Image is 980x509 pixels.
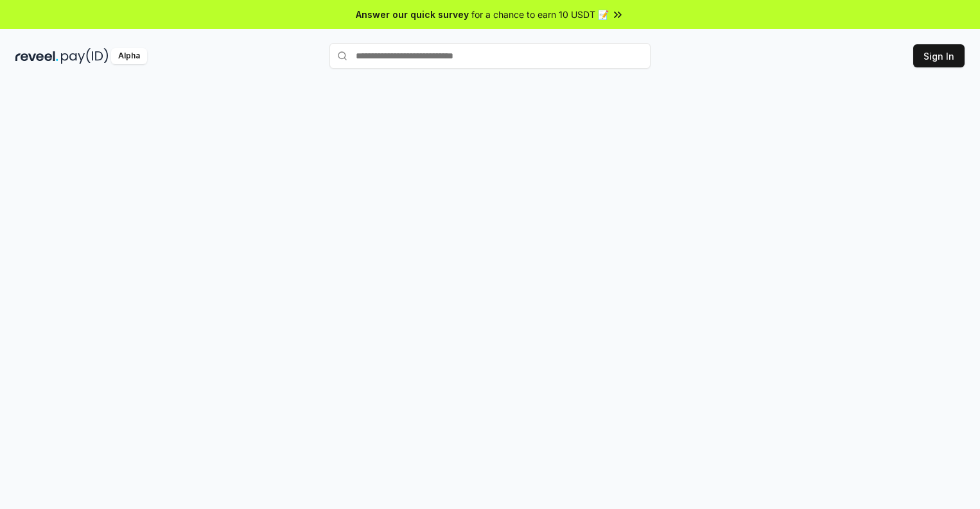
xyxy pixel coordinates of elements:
[356,8,469,21] span: Answer our quick survey
[111,48,147,64] div: Alpha
[15,48,58,64] img: reveel_dark
[913,44,965,67] button: Sign In
[61,48,109,64] img: pay_id
[471,8,609,21] span: for a chance to earn 10 USDT 📝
